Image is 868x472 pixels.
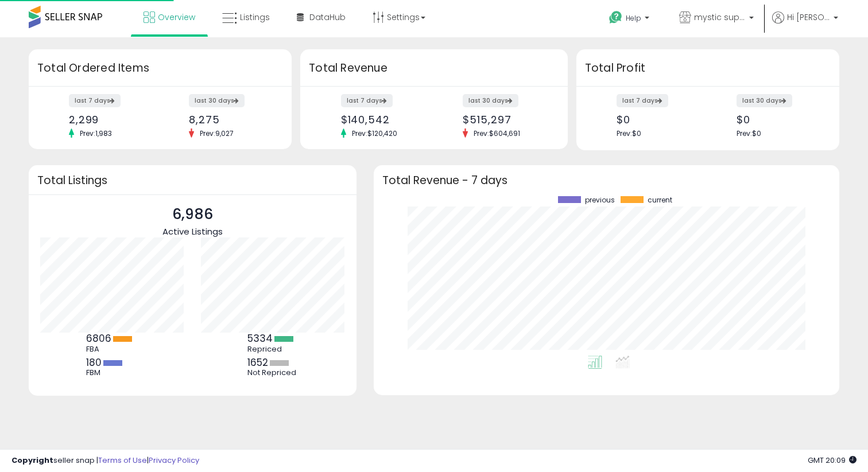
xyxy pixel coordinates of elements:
[86,331,111,345] b: 6806
[162,204,223,225] p: 6,986
[341,114,425,126] div: $140,542
[247,331,273,345] b: 5334
[694,11,746,23] span: mystic supply
[787,11,830,23] span: Hi [PERSON_NAME]
[86,345,138,354] div: FBA
[74,128,118,138] span: Prev: 1,983
[247,356,268,369] b: 1652
[737,114,819,126] div: $0
[808,455,857,466] span: 2025-10-9 20:09 GMT
[585,196,615,204] span: previous
[240,11,270,23] span: Listings
[737,128,761,138] span: Prev: $0
[772,11,838,37] a: Hi [PERSON_NAME]
[382,176,831,185] h3: Total Revenue - 7 days
[309,11,346,23] span: DataHub
[600,2,661,37] a: Help
[585,60,831,76] h3: Total Profit
[11,455,199,466] div: seller snap | |
[463,94,518,107] label: last 30 days
[609,10,623,25] i: Get Help
[346,128,403,138] span: Prev: $120,420
[86,356,102,369] b: 180
[309,60,559,76] h3: Total Revenue
[468,128,526,138] span: Prev: $604,691
[626,13,641,23] span: Help
[247,345,299,354] div: Repriced
[11,455,53,466] strong: Copyright
[86,368,138,377] div: FBM
[341,94,393,107] label: last 7 days
[737,94,792,107] label: last 30 days
[158,11,195,23] span: Overview
[617,128,641,138] span: Prev: $0
[37,176,348,185] h3: Total Listings
[189,114,272,126] div: 8,275
[98,455,147,466] a: Terms of Use
[463,114,547,126] div: $515,297
[69,94,121,107] label: last 7 days
[617,114,699,126] div: $0
[247,368,299,377] div: Not Repriced
[162,225,223,237] span: Active Listings
[617,94,668,107] label: last 7 days
[149,455,199,466] a: Privacy Policy
[648,196,672,204] span: current
[37,60,283,76] h3: Total Ordered Items
[69,114,152,126] div: 2,299
[194,128,239,138] span: Prev: 9,027
[189,94,245,107] label: last 30 days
